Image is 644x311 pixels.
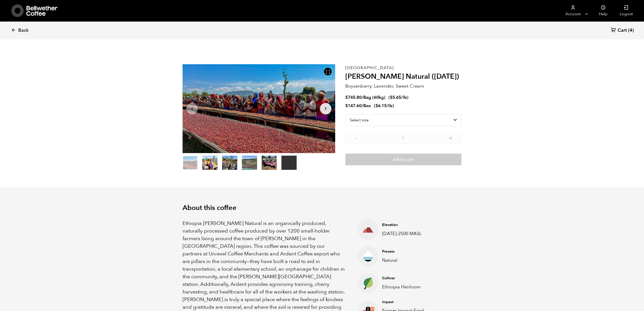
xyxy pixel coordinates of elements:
[382,222,439,227] h4: Elevation
[345,154,461,165] button: Add to cart
[448,135,454,140] button: +
[382,284,439,290] p: Ethiopia Heirloom
[362,94,363,100] span: /
[618,27,627,34] span: Cart
[345,72,461,81] h2: [PERSON_NAME] Natural ([DATE])
[382,230,439,237] p: [DATE]-2500 MASL
[345,94,348,100] span: $
[382,300,439,305] h4: Impact
[363,103,371,109] span: Box
[382,276,439,281] h4: Cultivar
[401,94,407,100] span: /lb
[390,94,392,100] span: $
[611,27,634,34] a: Cart (4)
[345,103,348,109] span: $
[375,103,378,109] span: $
[345,83,461,90] p: Boysenberry, Lavender, Sweet Cream
[362,103,363,109] span: /
[18,27,29,34] span: Back
[281,156,297,170] video: Your browser does not support the video tag.
[353,135,359,140] button: -
[183,204,461,212] h2: About this coffee
[628,27,634,34] span: (4)
[375,103,387,109] bdi: 6.15
[345,103,362,109] bdi: 147.60
[374,103,394,109] span: ( )
[390,94,401,100] bdi: 5.65
[382,249,439,254] h4: Process
[387,103,392,109] span: /lb
[388,94,408,100] span: ( )
[345,94,362,100] bdi: 745.80
[363,94,385,100] span: Bag (60kg)
[382,257,439,264] p: Natural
